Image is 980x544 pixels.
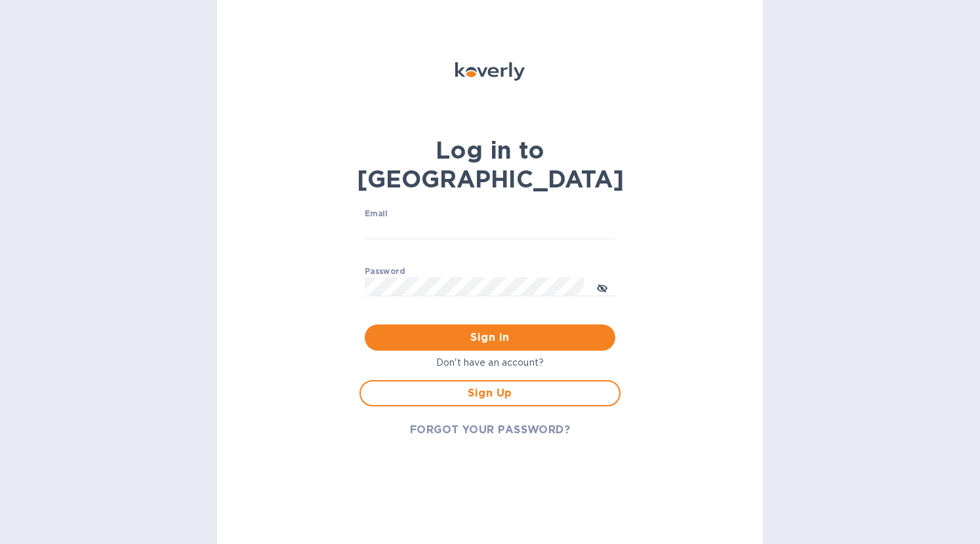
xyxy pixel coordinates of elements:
span: FORGOT YOUR PASSWORD? [410,422,571,438]
span: Sign in [375,330,605,345]
button: Sign in [365,324,615,351]
b: Log in to [GEOGRAPHIC_DATA] [357,136,624,193]
button: FORGOT YOUR PASSWORD? [399,417,581,443]
button: toggle password visibility [589,274,615,300]
span: Sign Up [371,385,609,401]
label: Password [365,267,405,275]
button: Sign Up [359,380,621,406]
label: Email [365,210,388,218]
p: Don't have an account? [359,356,621,370]
img: Koverly [455,62,525,81]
